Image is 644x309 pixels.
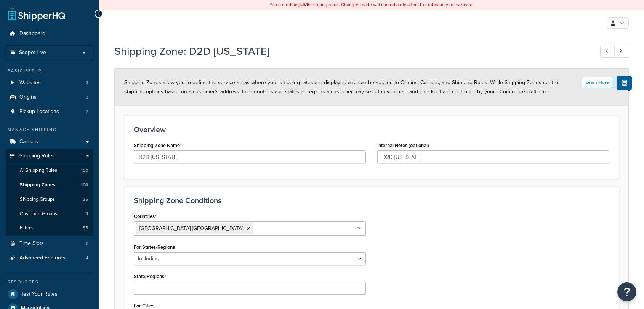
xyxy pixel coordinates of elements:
li: Shipping Zones [6,178,93,192]
div: Manage Shipping [6,126,93,133]
span: Origins [19,94,37,101]
li: Origins [6,90,93,104]
span: Shipping Groups [20,196,55,203]
span: 4 [86,255,88,261]
label: For States/Regions [134,244,175,250]
span: Shipping Zones allow you to define the service areas where your shipping rates are displayed and ... [124,78,559,96]
a: AllShipping Rules100 [6,163,93,178]
span: 25 [83,196,88,203]
span: Time Slots [19,240,44,247]
label: Countries [134,213,157,219]
a: Previous Record [600,45,615,58]
a: Carriers [6,135,93,149]
li: Filters [6,221,93,235]
span: All Shipping Rules [20,167,57,174]
label: State/Regions [134,274,166,280]
a: Test Your Rates [6,287,93,301]
span: 100 [81,167,88,174]
span: Advanced Features [19,255,66,261]
li: Shipping Groups [6,192,93,207]
span: 85 [83,225,88,231]
h3: Overview [134,125,609,134]
span: Scope: Live [19,50,46,56]
li: Websites [6,76,93,90]
span: 11 [85,211,88,217]
span: 3 [86,94,88,101]
a: Next Record [614,45,629,58]
li: Shipping Rules [6,149,93,236]
a: Advanced Features4 [6,251,93,265]
li: Advanced Features [6,251,93,265]
a: Shipping Rules [6,149,93,163]
div: Basic Setup [6,68,93,74]
span: Pickup Locations [19,109,59,115]
a: Time Slots0 [6,237,93,251]
span: Customer Groups [20,211,57,217]
button: Learn More [582,77,613,88]
a: Filters85 [6,221,93,235]
li: Pickup Locations [6,105,93,119]
button: Open Resource Center [617,282,636,301]
li: Customer Groups [6,207,93,221]
span: 100 [81,182,88,188]
span: [GEOGRAPHIC_DATA] [GEOGRAPHIC_DATA] [139,224,243,232]
a: Pickup Locations2 [6,105,93,119]
a: Dashboard [6,27,93,41]
span: Websites [19,80,41,86]
span: 3 [86,80,88,86]
h1: Shipping Zone: D2D [US_STATE] [114,44,586,59]
a: Customer Groups11 [6,207,93,221]
label: Shipping Zone Name [134,142,182,149]
label: For Cities [134,303,154,309]
span: Dashboard [19,30,45,37]
a: Shipping Zones100 [6,178,93,192]
button: Show Help Docs [617,76,632,90]
h3: Shipping Zone Conditions [134,196,609,205]
span: 2 [86,109,88,115]
span: 0 [86,240,88,247]
a: Origins3 [6,90,93,104]
a: Websites3 [6,76,93,90]
span: Test Your Rates [21,291,58,298]
span: Shipping Zones [20,182,55,188]
span: Carriers [19,139,38,145]
label: Internal Notes (optional) [377,142,429,148]
span: Shipping Rules [19,153,55,159]
div: Resources [6,279,93,285]
span: Filters [20,225,33,231]
li: Time Slots [6,237,93,251]
b: LIVE [300,1,309,8]
a: Shipping Groups25 [6,192,93,207]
